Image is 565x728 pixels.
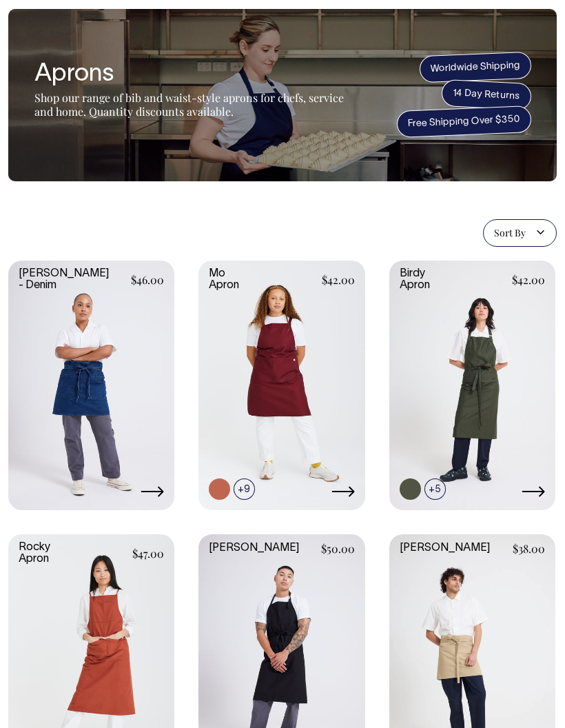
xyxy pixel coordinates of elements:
[494,226,526,240] span: Sort By
[441,79,532,111] span: 14 Day Returns
[34,61,345,88] h1: Aprons
[424,478,446,500] span: +5
[396,105,531,138] span: Free Shipping Over $350
[419,52,531,83] span: Worldwide Shipping
[34,90,344,119] span: Shop our range of bib and waist-style aprons for chefs, service and home. Quantity discounts avai...
[234,478,255,500] span: +9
